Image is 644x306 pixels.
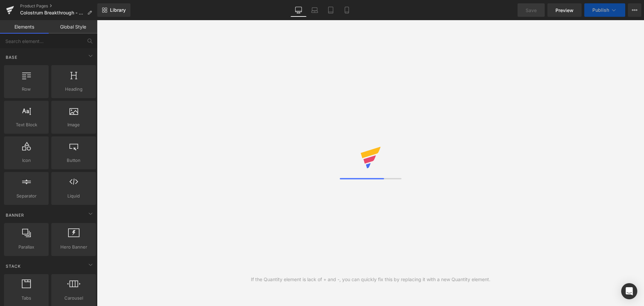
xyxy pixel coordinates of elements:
button: Publish [584,3,625,17]
span: Colostrum Breakthrough - PP [20,10,85,15]
a: New Library [97,3,130,17]
a: Product Pages [20,3,97,9]
span: Button [53,157,94,164]
span: Tabs [6,295,47,302]
a: Preview [547,3,582,17]
span: Banner [5,212,25,218]
span: Text Block [6,121,47,128]
span: Row [6,86,47,93]
div: Open Intercom Messenger [621,283,637,299]
span: Liquid [53,192,94,200]
span: Heading [53,86,94,93]
span: Publish [592,7,609,13]
a: Desktop [290,3,307,17]
a: Tablet [323,3,339,17]
span: Hero Banner [53,244,94,251]
button: More [628,3,641,17]
span: Base [5,54,18,60]
div: If the Quantity element is lack of + and -, you can quickly fix this by replacing it with a new Q... [251,276,490,283]
a: Laptop [307,3,323,17]
span: Carousel [53,295,94,302]
span: Parallax [6,244,47,251]
a: Mobile [339,3,355,17]
span: Stack [5,263,21,269]
span: Image [53,121,94,128]
span: Icon [6,157,47,164]
span: Library [110,7,126,13]
a: Global Style [49,20,97,34]
span: Save [526,7,537,14]
span: Preview [555,7,574,14]
span: Separator [6,192,47,200]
